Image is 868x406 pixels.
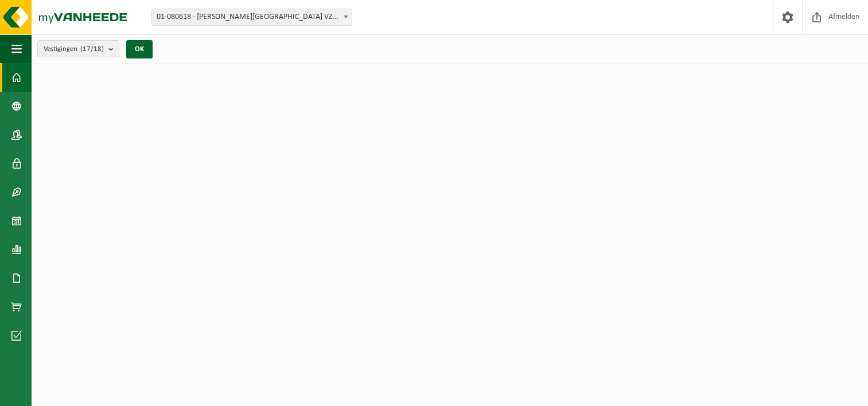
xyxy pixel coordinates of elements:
button: OK [126,40,153,58]
button: Vestigingen(17/18) [37,40,119,57]
span: 01-080618 - OSCAR ROMERO COLLEGE VZW - DENDERMONDE [152,9,352,25]
span: Vestigingen [44,41,104,58]
count: (17/18) [80,45,104,53]
span: 01-080618 - OSCAR ROMERO COLLEGE VZW - DENDERMONDE [151,9,352,26]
